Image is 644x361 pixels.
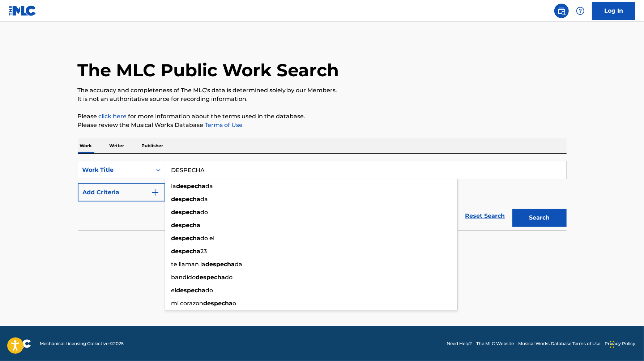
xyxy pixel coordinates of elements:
[78,112,567,121] p: Please for more information about the terms used in the database.
[206,183,213,190] span: da
[171,183,176,190] span: la
[151,188,159,197] img: 9d2ae6d4665cec9f34b9.svg
[171,287,176,294] span: el
[201,196,208,203] span: da
[235,261,243,268] span: da
[78,121,567,129] p: Please review the Musical Works Database
[204,300,233,307] strong: despecha
[171,196,201,203] strong: despecha
[610,334,614,355] div: Drag
[171,261,206,268] span: te llaman la
[140,138,166,153] p: Publisher
[99,113,127,120] a: click here
[40,340,124,347] span: Mechanical Licensing Collective © 2025
[176,183,206,190] strong: despecha
[107,138,127,153] p: Writer
[201,235,215,242] span: do el
[204,122,243,128] a: Terms of Use
[201,248,207,255] span: 23
[201,209,208,216] span: do
[78,161,567,230] form: Search Form
[554,4,569,18] a: Public Search
[225,274,233,281] span: do
[78,86,567,95] p: The accuracy and completeness of The MLC's data is determined solely by our Members.
[592,2,635,20] a: Log In
[476,340,514,347] a: The MLC Website
[176,287,206,294] strong: despecha
[9,339,31,348] img: logo
[462,208,509,224] a: Reset Search
[206,261,235,268] strong: despecha
[171,300,204,307] span: mi corazon
[171,248,201,255] strong: despecha
[576,7,585,15] img: help
[78,95,567,103] p: It is not an authoritative source for recording information.
[557,7,566,15] img: search
[196,274,225,281] strong: despecha
[82,166,148,174] div: Work Title
[447,340,472,347] a: Need Help?
[605,340,635,347] a: Privacy Policy
[512,209,567,227] button: Search
[171,274,196,281] span: bandido
[9,5,37,16] img: MLC Logo
[608,326,644,361] iframe: Chat Widget
[171,209,201,216] strong: despecha
[233,300,236,307] span: o
[78,59,339,81] h1: The MLC Public Work Search
[171,222,201,229] strong: despecha
[78,183,165,201] button: Add Criteria
[78,138,94,153] p: Work
[573,4,588,18] div: Help
[171,235,201,242] strong: despecha
[206,287,213,294] span: do
[518,340,600,347] a: Musical Works Database Terms of Use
